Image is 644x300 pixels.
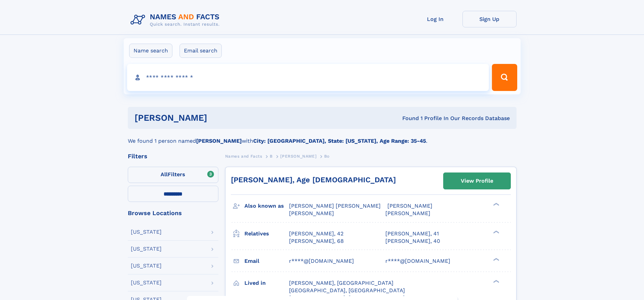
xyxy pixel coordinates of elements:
[244,200,289,212] h3: Also known as
[289,230,343,237] a: [PERSON_NAME], 42
[289,287,405,294] span: [GEOGRAPHIC_DATA], [GEOGRAPHIC_DATA]
[289,237,344,245] a: [PERSON_NAME], 68
[461,173,493,189] div: View Profile
[131,246,162,252] div: [US_STATE]
[231,176,396,184] a: [PERSON_NAME], Age [DEMOGRAPHIC_DATA]
[128,153,218,159] div: Filters
[131,280,162,285] div: [US_STATE]
[444,173,510,189] a: View Profile
[253,138,426,144] b: City: [GEOGRAPHIC_DATA], State: [US_STATE], Age Range: 35-45
[385,210,430,216] span: [PERSON_NAME]
[387,203,432,209] span: [PERSON_NAME]
[127,64,489,91] input: search input
[131,263,162,269] div: [US_STATE]
[244,255,289,267] h3: Email
[492,230,500,234] div: ❯
[289,280,393,286] span: [PERSON_NAME], [GEOGRAPHIC_DATA]
[129,44,172,58] label: Name search
[385,237,440,245] a: [PERSON_NAME], 40
[128,167,218,183] label: Filters
[492,257,500,261] div: ❯
[385,230,439,237] a: [PERSON_NAME], 41
[492,64,517,91] button: Search Button
[280,152,316,160] a: [PERSON_NAME]
[180,44,222,58] label: Email search
[289,210,334,216] span: [PERSON_NAME]
[408,11,462,27] a: Log In
[161,171,168,178] span: All
[131,229,162,235] div: [US_STATE]
[128,11,225,29] img: Logo Names and Facts
[128,210,218,216] div: Browse Locations
[289,203,381,209] span: [PERSON_NAME] [PERSON_NAME]
[196,138,242,144] b: [PERSON_NAME]
[462,11,517,27] a: Sign Up
[244,228,289,239] h3: Relatives
[492,202,500,207] div: ❯
[305,115,510,122] div: Found 1 Profile In Our Records Database
[492,279,500,283] div: ❯
[244,277,289,289] h3: Lived in
[270,152,273,160] a: B
[280,154,316,159] span: [PERSON_NAME]
[128,129,517,145] div: We found 1 person named with .
[225,152,262,160] a: Names and Facts
[135,114,305,122] h1: [PERSON_NAME]
[324,154,330,159] span: Bo
[270,154,273,159] span: B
